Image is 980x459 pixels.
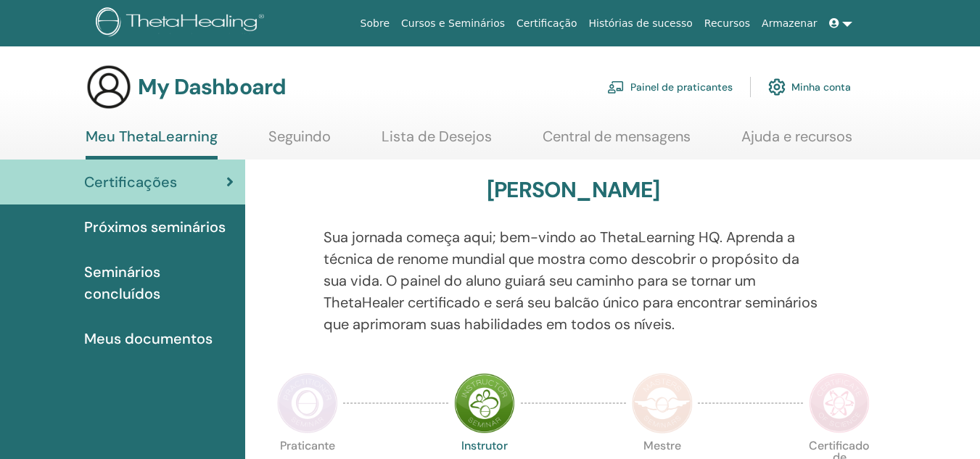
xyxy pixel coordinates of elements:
[277,373,338,434] img: Practitioner
[756,10,823,37] a: Armazenar
[809,373,870,434] img: Certificate of Science
[382,128,492,156] a: Lista de Desejos
[583,10,699,37] a: Histórias de sucesso
[395,10,511,37] a: Cursos e Seminários
[607,80,625,94] img: chalkboard-teacher.svg
[86,128,218,160] a: Meu ThetaLearning
[543,128,691,156] a: Central de mensagens
[355,10,395,37] a: Sobre
[454,373,515,434] img: Instructor
[84,216,226,238] span: Próximos seminários
[96,7,269,40] img: logo.png
[324,226,823,335] p: Sua jornada começa aqui; bem-vindo ao ThetaLearning HQ. Aprenda a técnica de renome mundial que m...
[768,71,851,103] a: Minha conta
[699,10,756,37] a: Recursos
[511,10,582,37] a: Certificação
[632,373,693,434] img: Master
[741,128,852,156] a: Ajuda e recursos
[84,171,177,193] span: Certificações
[138,74,286,100] h3: My Dashboard
[768,75,786,99] img: cog.svg
[268,128,331,156] a: Seguindo
[487,177,660,203] h3: [PERSON_NAME]
[84,328,213,350] span: Meus documentos
[86,64,132,110] img: generic-user-icon.jpg
[607,71,733,103] a: Painel de praticantes
[84,261,234,305] span: Seminários concluídos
